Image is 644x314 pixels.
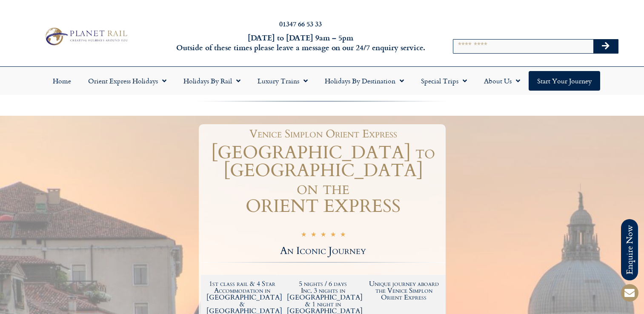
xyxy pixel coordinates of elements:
i: ★ [321,231,326,240]
i: ★ [311,231,316,240]
i: ★ [330,231,336,240]
i: ★ [301,231,306,240]
a: Holidays by Destination [316,71,412,91]
a: Orient Express Holidays [80,71,175,91]
h1: [GEOGRAPHIC_DATA] to [GEOGRAPHIC_DATA] on the ORIENT EXPRESS [201,144,446,215]
i: ★ [340,231,346,240]
h1: Venice Simplon Orient Express [205,128,441,140]
img: Planet Rail Train Holidays Logo [42,26,130,47]
a: 01347 66 53 33 [279,19,322,29]
h2: An Iconic Journey [201,246,446,256]
a: Holidays by Rail [175,71,249,91]
nav: Menu [4,71,640,91]
div: 5/5 [301,229,346,240]
h6: [DATE] to [DATE] 9am – 5pm Outside of these times please leave a message on our 24/7 enquiry serv... [174,33,427,53]
a: Special Trips [412,71,475,91]
a: Home [44,71,80,91]
h2: Unique journey aboard the Venice Simplon Orient Express [368,280,440,301]
a: About Us [475,71,529,91]
button: Search [593,40,618,53]
a: Start your Journey [529,71,600,91]
a: Luxury Trains [249,71,316,91]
